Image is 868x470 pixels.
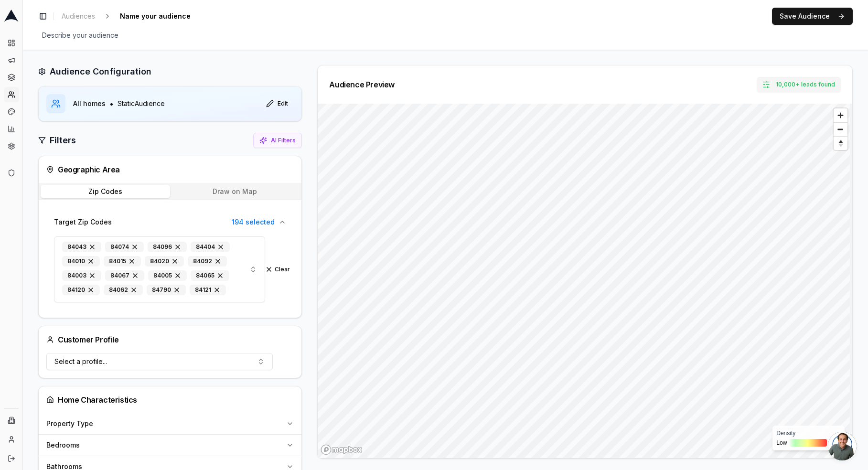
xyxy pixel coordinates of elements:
div: 84015 [104,256,141,267]
a: Open chat [828,432,857,460]
button: AI Filters [253,133,302,148]
div: 84121 [190,285,226,295]
div: 84062 [104,285,143,295]
span: • [109,98,114,109]
div: 84067 [105,270,144,281]
button: Reset bearing to north [834,136,847,150]
span: Describe your audience [38,29,122,42]
button: Zip Codes [41,185,170,198]
button: Zoom in [834,108,847,122]
div: Target Zip Codes194 selected [46,233,294,310]
div: Geographic Area [46,164,294,175]
a: Mapbox homepage [321,444,363,455]
div: 84020 [145,256,184,267]
div: 84005 [148,270,187,281]
button: Property Type [39,413,301,434]
div: Audience Preview [329,81,395,88]
button: Log out [4,451,19,466]
span: Audiences [62,11,95,21]
div: 84120 [62,285,100,295]
div: Home Characteristics [46,394,294,406]
span: AI Filters [271,137,296,144]
div: 84065 [191,270,229,281]
button: Draw on Map [170,185,300,198]
div: 84404 [191,242,230,252]
span: Static Audience [118,99,165,108]
span: 194 selected [232,217,275,227]
h2: Filters [50,134,76,147]
span: Low [776,439,787,447]
h2: Audience Configuration [50,65,151,78]
button: Zoom out [834,122,847,136]
span: Select a profile... [54,357,107,366]
span: Target Zip Codes [54,217,112,227]
span: Zoom out [834,123,847,136]
a: Audiences [58,10,99,23]
div: Density [776,429,841,437]
span: Property Type [46,419,93,428]
div: 84092 [188,256,227,267]
div: 84074 [105,242,144,252]
div: Customer Profile [46,334,119,345]
div: 84003 [62,270,101,281]
div: 84790 [147,285,186,295]
div: 84043 [62,242,101,252]
div: 84096 [148,242,187,252]
button: Edit [260,96,294,111]
button: Bedrooms [39,435,301,456]
span: Reset bearing to north [832,138,848,149]
nav: breadcrumb [58,10,210,23]
span: Bedrooms [46,440,80,450]
button: 10,000+ leads found [757,77,841,92]
span: All homes [73,99,106,108]
canvas: Map [318,104,850,466]
span: Name your audience [116,10,194,23]
button: Save Audience [772,8,853,25]
div: 84010 [62,256,100,267]
button: Clear [265,266,290,273]
button: Target Zip Codes194 selected [46,212,294,233]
